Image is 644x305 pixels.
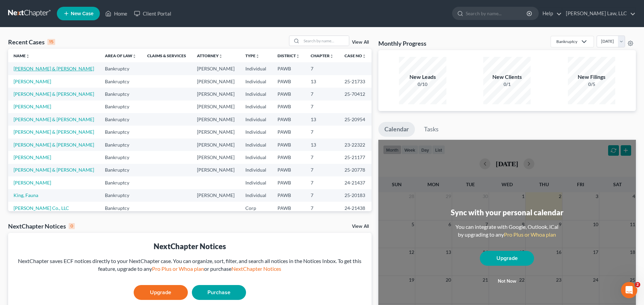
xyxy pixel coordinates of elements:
[240,101,272,113] td: Individual
[339,202,372,214] td: 24-21438
[305,88,339,100] td: 7
[240,151,272,164] td: Individual
[272,151,305,164] td: PAWB
[192,75,240,88] td: [PERSON_NAME]
[14,154,51,160] a: [PERSON_NAME]
[339,88,372,100] td: 25-70412
[539,7,562,20] a: Help
[105,53,136,58] a: Area of Lawunfold_more
[305,164,339,176] td: 7
[240,176,272,189] td: Individual
[231,265,281,272] a: NextChapter Notices
[14,129,94,135] a: [PERSON_NAME] & [PERSON_NAME]
[14,257,366,273] div: NextChapter saves ECF notices directly to your NextChapter case. You can organize, sort, filter, ...
[14,116,94,122] a: [PERSON_NAME] & [PERSON_NAME]
[99,189,142,202] td: Bankruptcy
[305,101,339,113] td: 7
[8,38,55,46] div: Recent Cases
[219,54,223,58] i: unfold_more
[256,54,260,58] i: unfold_more
[240,62,272,75] td: Individual
[272,138,305,151] td: PAWB
[504,231,556,238] a: Pro Plus or Whoa plan
[192,62,240,75] td: [PERSON_NAME]
[272,164,305,176] td: PAWB
[99,113,142,126] td: Bankruptcy
[305,189,339,202] td: 7
[192,101,240,113] td: [PERSON_NAME]
[99,101,142,113] td: Bankruptcy
[240,164,272,176] td: Individual
[240,75,272,88] td: Individual
[305,113,339,126] td: 13
[131,7,175,20] a: Client Portal
[272,113,305,126] td: PAWB
[635,282,640,287] span: 2
[240,202,272,214] td: Corp
[480,251,534,266] a: Upgrade
[362,54,366,58] i: unfold_more
[192,285,246,300] a: Purchase
[305,138,339,151] td: 13
[192,138,240,151] td: [PERSON_NAME]
[14,167,94,173] a: [PERSON_NAME] & [PERSON_NAME]
[378,122,415,137] a: Calendar
[192,126,240,138] td: [PERSON_NAME]
[339,176,372,189] td: 24-21437
[305,176,339,189] td: 7
[305,62,339,75] td: 7
[330,54,334,58] i: unfold_more
[483,81,531,88] div: 0/1
[134,285,188,300] a: Upgrade
[132,54,136,58] i: unfold_more
[197,53,223,58] a: Attorneyunfold_more
[339,164,372,176] td: 25-20778
[71,11,93,16] span: New Case
[240,126,272,138] td: Individual
[14,192,38,198] a: King, Fauna
[556,39,577,44] div: Bankruptcy
[311,53,334,58] a: Chapterunfold_more
[272,126,305,138] td: PAWB
[99,75,142,88] td: Bankruptcy
[272,62,305,75] td: PAWB
[14,205,69,211] a: [PERSON_NAME] Co., LLC
[14,241,366,252] div: NextChapter Notices
[339,189,372,202] td: 25-20183
[69,223,75,229] div: 0
[339,151,372,164] td: 25-21177
[339,113,372,126] td: 25-20954
[99,176,142,189] td: Bankruptcy
[272,202,305,214] td: PAWB
[352,40,369,45] a: View All
[272,101,305,113] td: PAWB
[272,75,305,88] td: PAWB
[418,122,445,137] a: Tasks
[568,81,615,88] div: 0/5
[296,54,300,58] i: unfold_more
[568,73,615,81] div: New Filings
[152,265,204,272] a: Pro Plus or Whoa plan
[26,54,30,58] i: unfold_more
[302,36,349,46] input: Search by name...
[240,88,272,100] td: Individual
[240,189,272,202] td: Individual
[466,7,528,20] input: Search by name...
[14,91,94,97] a: [PERSON_NAME] & [PERSON_NAME]
[192,151,240,164] td: [PERSON_NAME]
[8,222,75,230] div: NextChapter Notices
[99,88,142,100] td: Bankruptcy
[102,7,131,20] a: Home
[99,151,142,164] td: Bankruptcy
[47,39,55,45] div: 15
[399,73,446,81] div: New Leads
[245,53,260,58] a: Typeunfold_more
[339,138,372,151] td: 23-22322
[272,88,305,100] td: PAWB
[240,113,272,126] td: Individual
[99,126,142,138] td: Bankruptcy
[192,88,240,100] td: [PERSON_NAME]
[99,164,142,176] td: Bankruptcy
[14,53,30,58] a: Nameunfold_more
[14,79,51,84] a: [PERSON_NAME]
